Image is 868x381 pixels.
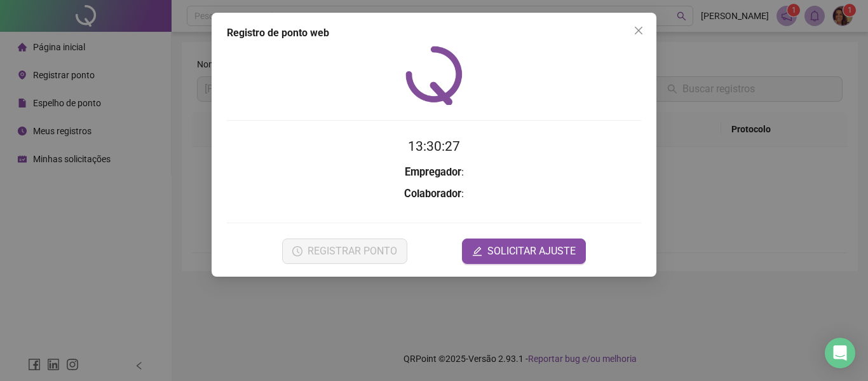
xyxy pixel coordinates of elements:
[825,338,855,368] div: Open Intercom Messenger
[227,25,641,41] div: Registro de ponto web
[628,20,649,41] button: Close
[282,239,407,264] button: REGISTRAR PONTO
[227,186,641,202] h3: :
[472,246,482,256] span: edit
[404,188,461,200] strong: Colaborador
[408,139,460,154] time: 13:30:27
[405,46,463,105] img: QRPoint
[487,244,576,259] span: SOLICITAR AJUSTE
[462,239,586,264] button: editSOLICITAR AJUSTE
[634,25,644,36] span: close
[405,166,461,178] strong: Empregador
[227,164,641,181] h3: :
